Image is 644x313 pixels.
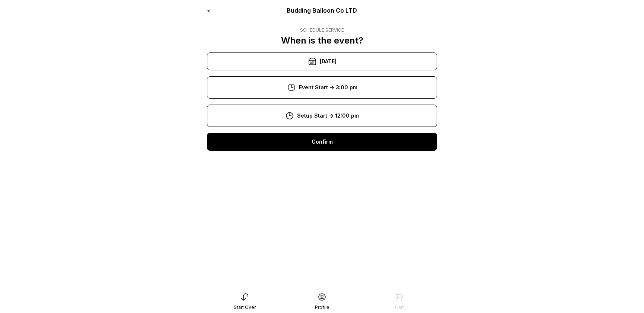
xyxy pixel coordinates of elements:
[395,304,404,310] div: Cart
[207,7,211,14] a: <
[281,27,363,33] div: Schedule Service
[234,304,256,310] div: Start Over
[315,304,329,310] div: Profile
[207,133,437,151] div: Confirm
[207,52,437,70] div: [DATE]
[253,6,391,15] div: Budding Balloon Co LTD
[281,35,363,47] p: When is the event?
